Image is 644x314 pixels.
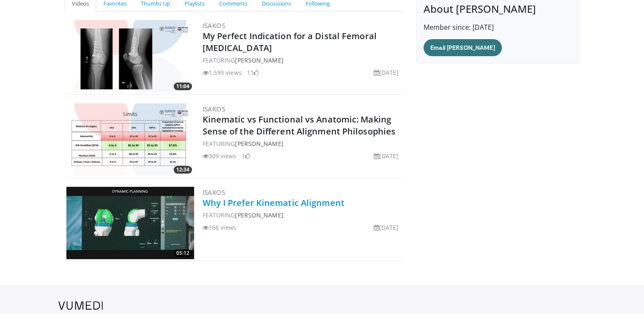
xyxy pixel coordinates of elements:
[203,139,402,148] div: FEATURING
[174,249,192,257] span: 05:12
[203,30,377,54] a: My Perfect Indication for a Distal Femoral [MEDICAL_DATA]
[373,223,398,232] li: [DATE]
[66,20,194,92] img: 62d36c05-89af-4f75-8661-20cf0d3c9bf7.300x170_q85_crop-smart_upscale.jpg
[66,187,194,259] a: 05:12
[174,83,192,90] span: 11:04
[66,187,194,259] img: 3c3fb1f1-52de-4d05-a060-42fee3bfe814.300x170_q85_crop-smart_upscale.jpg
[203,211,402,220] div: FEATURING
[235,211,283,219] a: [PERSON_NAME]
[203,223,237,232] li: 166 views
[235,56,283,64] a: [PERSON_NAME]
[203,197,344,208] a: Why I Prefer Kinematic Alignment
[58,301,103,310] img: VuMedi Logo
[66,20,194,92] a: 11:04
[66,103,194,176] img: 17df72bd-48cf-485a-84ff-da49bd03e8ef.300x170_q85_crop-smart_upscale.jpg
[203,105,225,113] a: ISAKOS
[424,3,572,15] h4: About [PERSON_NAME]
[373,68,398,77] li: [DATE]
[203,56,402,65] div: FEATURING
[203,21,225,30] a: ISAKOS
[174,166,192,174] span: 12:34
[203,68,242,77] li: 1,599 views
[203,188,225,197] a: ISAKOS
[203,151,237,160] li: 309 views
[424,39,501,56] a: Email [PERSON_NAME]
[247,68,259,77] li: 11
[373,151,398,160] li: [DATE]
[66,103,194,176] a: 12:34
[242,151,250,160] li: 1
[203,114,396,137] a: Kinematic vs Functional vs Anatomic: Making Sense of the Different Alignment Philosophies
[424,22,572,32] p: Member since: [DATE]
[235,140,283,148] a: [PERSON_NAME]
